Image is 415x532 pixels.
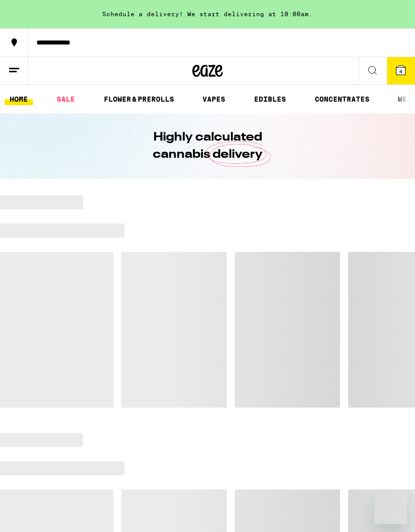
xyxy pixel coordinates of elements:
a: VAPES [197,93,230,105]
a: SALE [52,93,80,105]
a: EDIBLES [249,93,291,105]
h1: Highly calculated cannabis delivery [124,129,291,163]
a: CONCENTRATES [310,93,375,105]
span: 4 [399,68,402,74]
iframe: Button to launch messaging window [375,492,407,524]
a: HOME [5,93,33,105]
button: 4 [387,57,415,84]
a: FLOWER & PREROLLS [99,93,179,105]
